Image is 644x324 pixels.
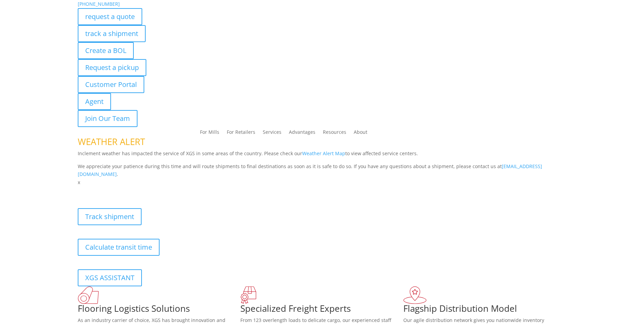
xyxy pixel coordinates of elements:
a: For Retailers [227,130,255,137]
a: Weather Alert Map [302,150,345,157]
a: Track shipment [78,208,142,225]
a: Join Our Team [78,110,137,127]
p: We appreciate your patience during this time and will route shipments to final destinations as so... [78,162,567,179]
a: About [354,130,367,137]
a: Create a BOL [78,42,134,59]
img: xgs-icon-focused-on-flooring-red [240,286,256,304]
a: Request a pickup [78,59,146,76]
a: Resources [323,130,346,137]
span: WEATHER ALERT [78,136,145,148]
h1: Flagship Distribution Model [403,304,566,316]
a: For Mills [200,130,219,137]
a: Calculate transit time [78,239,160,256]
b: Visibility, transparency, and control for your entire supply chain. [78,187,229,194]
a: Customer Portal [78,76,144,93]
h1: Specialized Freight Experts [240,304,403,316]
a: XGS ASSISTANT [78,269,142,286]
h1: Flooring Logistics Solutions [78,304,241,316]
a: [PHONE_NUMBER] [78,1,120,7]
img: xgs-icon-flagship-distribution-model-red [403,286,427,304]
a: Services [263,130,281,137]
p: Inclement weather has impacted the service of XGS in some areas of the country. Please check our ... [78,149,567,162]
a: Agent [78,93,111,110]
img: xgs-icon-total-supply-chain-intelligence-red [78,286,99,304]
a: request a quote [78,8,142,25]
a: Advantages [289,130,315,137]
p: x [78,178,567,186]
a: track a shipment [78,25,146,42]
